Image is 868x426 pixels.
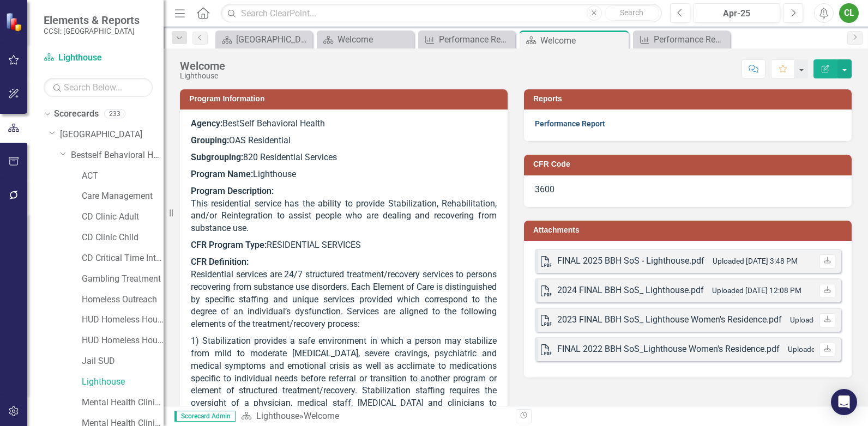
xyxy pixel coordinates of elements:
[557,255,704,267] div: FINAL 2025 BBH SoS - Lighthouse.pdf
[82,190,164,203] a: Care Management
[421,33,513,46] a: Performance Report
[191,132,497,149] p: OAS Residential
[557,284,704,297] div: 2024 FINAL BBH SoS_ Lighthouse.pdf
[535,184,554,194] span: 3600
[712,286,801,295] small: Uploaded [DATE] 12:08 PM
[839,3,859,23] button: CL
[236,33,310,46] div: [GEOGRAPHIC_DATA]
[191,186,274,196] strong: Program Description:
[60,129,164,141] a: [GEOGRAPHIC_DATA]
[82,376,164,388] a: Lighthouse
[44,52,153,64] a: Lighthouse
[180,72,225,80] div: Lighthouse
[82,397,164,409] a: Mental Health Clinic Adult
[71,149,164,162] a: Bestself Behavioral Health, Inc.
[82,294,164,306] a: Homeless Outreach
[535,119,605,128] a: Performance Report
[654,33,727,46] div: Performance Report
[713,257,798,265] small: Uploaded [DATE] 3:48 PM
[82,232,164,244] a: CD Clinic Child
[191,237,497,254] p: RESIDENTIAL SERVICES
[697,7,776,20] div: Apr-25
[533,226,846,234] h3: Attachments
[439,33,513,46] div: Performance Report
[320,33,411,46] a: Welcome
[540,34,626,47] div: Welcome
[694,3,780,23] button: Apr-25
[304,411,339,421] div: Welcome
[191,240,267,250] strong: CFR Program Type:
[191,135,229,145] strong: Grouping:
[44,14,140,27] span: Elements & Reports
[5,12,25,31] img: ClearPoint Strategy
[104,109,125,119] div: 233
[191,118,497,132] p: BestSelf Behavioral Health
[82,314,164,326] a: HUD Homeless Housing CHP I
[218,33,310,46] a: [GEOGRAPHIC_DATA]
[82,252,164,265] a: CD Critical Time Intervention Housing
[44,27,140,35] small: CCSI: [GEOGRAPHIC_DATA]
[337,33,411,46] div: Welcome
[191,269,497,329] span: Residential services are 24/7 structured treatment/recovery services to persons recovering from s...
[82,355,164,368] a: Jail SUD
[174,411,236,422] span: Scorecard Admin
[191,149,497,166] p: 820 Residential Services
[533,95,846,103] h3: Reports
[54,108,99,120] a: Scorecards
[831,389,857,415] div: Open Intercom Messenger
[82,273,164,285] a: Gambling Treatment
[636,33,727,46] a: Performance Report
[191,152,243,162] strong: Subgrouping:
[620,8,643,17] span: Search
[191,257,249,267] strong: CFR Definition:
[44,78,153,97] input: Search Below...
[256,411,299,421] a: Lighthouse
[557,314,782,326] div: 2023 FINAL BBH SoS_ Lighthouse Women's Residence.pdf
[557,343,780,356] div: FINAL 2022 BBH SoS_Lighthouse Women's Residence.pdf
[533,160,846,168] h3: CFR Code
[180,60,225,72] div: Welcome
[189,95,502,103] h3: Program Information
[191,166,497,183] p: Lighthouse
[191,118,222,129] strong: Agency:
[221,4,662,23] input: Search ClearPoint...
[605,5,659,21] button: Search
[82,334,164,347] a: HUD Homeless Housing COC II
[82,211,164,223] a: CD Clinic Adult
[241,410,508,423] div: »
[191,183,497,237] p: This residential service has the ability to provide Stabilization, Rehabilitation, and/or Reinteg...
[191,169,253,179] strong: Program Name:
[82,170,164,182] a: ACT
